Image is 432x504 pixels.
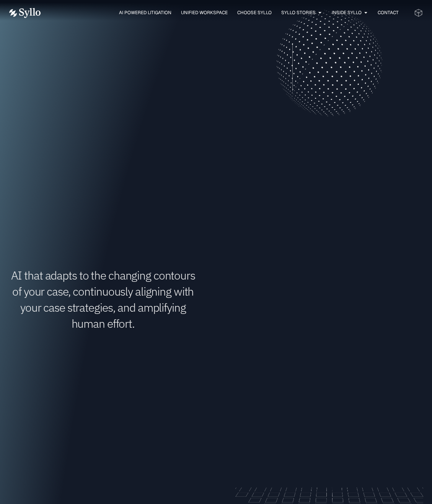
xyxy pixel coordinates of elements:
div: Menu Toggle [56,9,399,16]
a: AI Powered Litigation [119,9,171,16]
img: Vector [9,8,41,18]
nav: Menu [56,9,399,16]
a: Inside Syllo [332,9,362,16]
h1: AI that adapts to the changing contours of your case, continuously aligning with your case strate... [9,267,197,332]
a: Choose Syllo [237,9,272,16]
a: Contact [378,9,399,16]
a: Unified Workspace [181,9,228,16]
a: Syllo Stories [281,9,316,16]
